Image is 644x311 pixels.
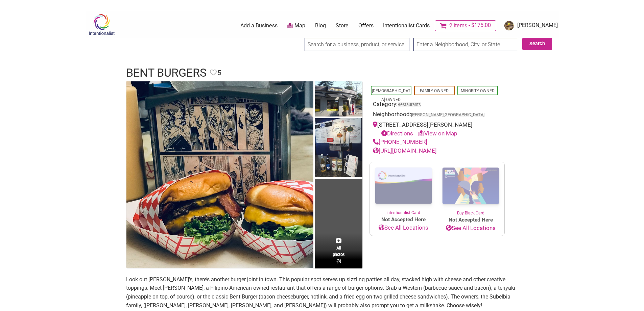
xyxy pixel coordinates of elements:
[305,38,409,51] input: Search for a business, product, or service
[333,245,345,264] span: All photos (3)
[413,38,518,51] input: Enter a Neighborhood, City, or State
[370,216,437,224] span: Not Accepted Here
[437,216,504,224] span: Not Accepted Here
[373,100,501,110] div: Category:
[126,65,207,81] h1: Bent Burgers
[449,23,467,28] span: 2 items
[370,162,437,210] img: Intentionalist Card
[217,68,221,78] span: 5
[461,88,495,93] a: Minority-Owned
[420,88,449,93] a: Family-Owned
[411,113,484,117] span: [PERSON_NAME][GEOGRAPHIC_DATA]
[437,162,504,216] a: Buy Black Card
[358,22,374,29] a: Offers
[287,22,305,30] a: Map
[440,22,448,29] i: Cart
[336,22,349,29] a: Store
[373,110,501,121] div: Neighborhood:
[437,162,504,210] img: Buy Black Card
[372,88,410,102] a: [DEMOGRAPHIC_DATA]-Owned
[467,23,491,28] span: $175.00
[210,69,217,76] i: Favorite
[522,38,552,50] button: Search
[370,224,437,232] a: See All Locations
[418,130,457,137] a: View on Map
[373,147,437,154] a: [URL][DOMAIN_NAME]
[373,121,501,138] div: [STREET_ADDRESS][PERSON_NAME]
[383,22,430,29] a: Intentionalist Cards
[315,22,326,29] a: Blog
[373,138,427,145] a: [PHONE_NUMBER]
[435,20,496,31] a: Cart2 items$175.00
[240,22,278,29] a: Add a Business
[381,130,413,137] a: Directions
[437,224,504,233] a: See All Locations
[501,20,558,32] a: [PERSON_NAME]
[370,162,437,216] a: Intentionalist Card
[86,14,118,35] img: Intentionalist
[398,102,421,107] a: Restaurants
[126,275,518,310] p: Look out [PERSON_NAME]’s, there’s another burger joint in town. This popular spot serves up sizzl...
